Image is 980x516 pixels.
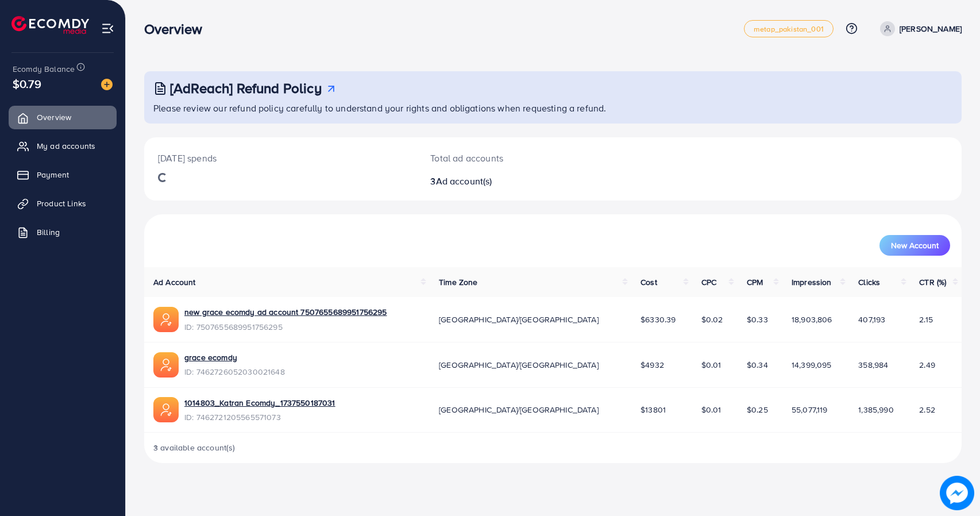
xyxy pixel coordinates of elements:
[747,314,768,325] span: $0.33
[792,404,828,415] span: 55,077,119
[858,276,880,288] span: Clicks
[153,276,196,288] span: Ad Account
[439,359,599,371] span: [GEOGRAPHIC_DATA]/[GEOGRAPHIC_DATA]
[11,16,89,34] img: logo
[940,476,974,510] img: image
[858,359,888,371] span: 358,984
[153,442,236,453] span: 3 available account(s)
[153,397,179,422] img: ic-ads-acc.e4c84228.svg
[9,163,117,186] a: Payment
[919,359,935,371] span: 2.49
[919,314,933,325] span: 2.15
[430,176,607,187] h2: 3
[144,21,211,37] h3: Overview
[184,366,285,378] span: ID: 7462726052030021648
[792,314,832,325] span: 18,903,806
[875,21,962,36] a: [PERSON_NAME]
[891,241,939,249] span: New Account
[439,276,477,288] span: Time Zone
[37,111,71,123] span: Overview
[101,79,113,90] img: image
[754,25,824,33] span: metap_pakistan_001
[792,276,832,288] span: Impression
[747,276,763,288] span: CPM
[792,359,832,371] span: 14,399,095
[919,404,935,415] span: 2.52
[900,22,962,36] p: [PERSON_NAME]
[436,175,492,187] span: Ad account(s)
[747,404,768,415] span: $0.25
[641,404,666,415] span: $13801
[641,359,664,371] span: $4932
[858,404,893,415] span: 1,385,990
[153,307,179,332] img: ic-ads-acc.e4c84228.svg
[153,352,179,378] img: ic-ads-acc.e4c84228.svg
[153,101,955,115] p: Please review our refund policy carefully to understand your rights and obligations when requesti...
[879,235,950,256] button: New Account
[439,314,599,325] span: [GEOGRAPHIC_DATA]/[GEOGRAPHIC_DATA]
[37,140,95,152] span: My ad accounts
[9,134,117,157] a: My ad accounts
[641,314,676,325] span: $6330.39
[9,221,117,244] a: Billing
[37,169,69,180] span: Payment
[184,397,335,409] a: 1014803_Katran Ecomdy_1737550187031
[184,321,387,333] span: ID: 7507655689951756295
[37,226,60,238] span: Billing
[701,314,723,325] span: $0.02
[37,198,86,209] span: Product Links
[170,80,322,97] h3: [AdReach] Refund Policy
[747,359,768,371] span: $0.34
[641,276,657,288] span: Cost
[744,20,834,37] a: metap_pakistan_001
[439,404,599,415] span: [GEOGRAPHIC_DATA]/[GEOGRAPHIC_DATA]
[701,404,722,415] span: $0.01
[184,352,285,363] a: grace ecomdy
[13,75,41,92] span: $0.79
[858,314,885,325] span: 407,193
[701,359,722,371] span: $0.01
[158,151,403,165] p: [DATE] spends
[184,411,335,423] span: ID: 7462721205565571073
[701,276,716,288] span: CPC
[919,276,946,288] span: CTR (%)
[9,106,117,129] a: Overview
[101,22,114,35] img: menu
[430,151,607,165] p: Total ad accounts
[13,63,75,75] span: Ecomdy Balance
[184,306,387,318] a: new grace ecomdy ad account 7507655689951756295
[9,192,117,215] a: Product Links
